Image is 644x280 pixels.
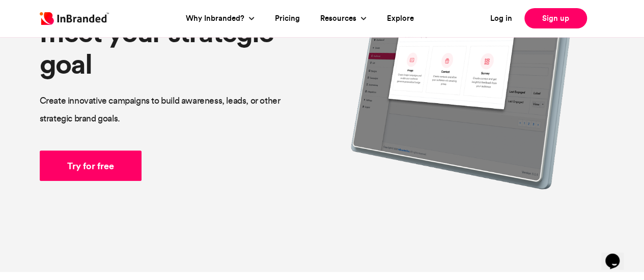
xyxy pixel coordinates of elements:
[320,13,359,24] a: Resources
[40,91,315,127] p: Create innovative campaigns to build awareness, leads, or other strategic brand goals.
[186,13,247,24] a: Why Inbranded?
[275,13,300,24] a: Pricing
[387,13,414,24] a: Explore
[40,12,109,25] img: Inbranded
[40,150,142,181] a: Try for free
[601,239,634,270] iframe: chat widget
[524,8,587,28] a: Sign up
[490,13,512,24] a: Log in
